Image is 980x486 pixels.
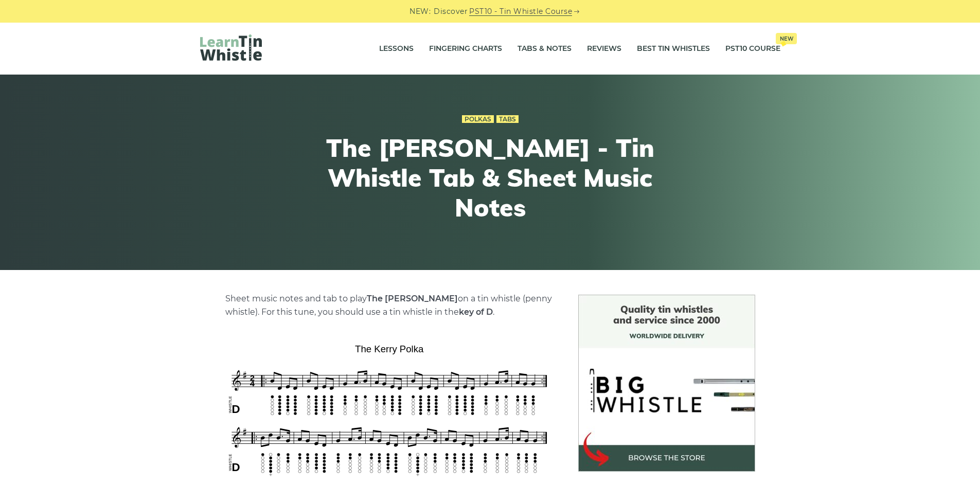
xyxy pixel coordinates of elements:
[518,36,572,62] a: Tabs & Notes
[225,340,554,479] img: The Kerry Polka Tin Whistle Tab & Sheet Music
[578,295,755,472] img: BigWhistle Tin Whistle Store
[587,36,621,62] a: Reviews
[637,36,710,62] a: Best Tin Whistles
[301,133,680,222] h1: The [PERSON_NAME] - Tin Whistle Tab & Sheet Music Notes
[200,34,262,61] img: LearnTinWhistle.com
[379,36,414,62] a: Lessons
[462,115,494,123] a: Polkas
[725,36,780,62] a: PST10 CourseNew
[429,36,502,62] a: Fingering Charts
[496,115,519,123] a: Tabs
[776,33,797,44] span: New
[367,294,458,303] strong: The [PERSON_NAME]
[225,292,554,319] p: Sheet music notes and tab to play on a tin whistle (penny whistle). For this tune, you should use...
[459,307,493,317] strong: key of D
